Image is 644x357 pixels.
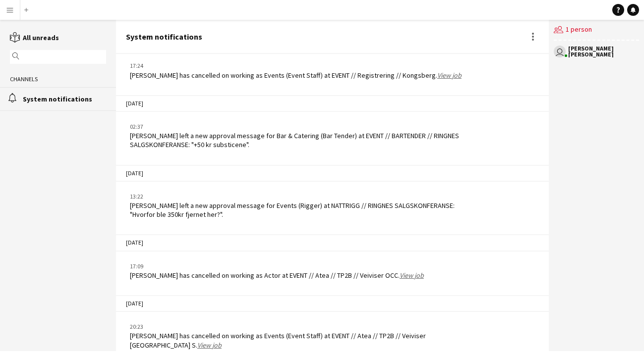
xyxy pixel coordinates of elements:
div: 17:24 [130,61,462,70]
div: 20:23 [130,322,472,331]
div: [PERSON_NAME] has cancelled on working as Actor at EVENT // Atea // TP2B // Veiviser OCC. [130,271,424,280]
a: View job [437,71,462,80]
div: [PERSON_NAME] left a new approval message for Bar & Catering (Bar Tender) at EVENT // BARTENDER /... [130,131,472,149]
div: [PERSON_NAME] [PERSON_NAME] [568,46,639,57]
div: 17:09 [130,262,424,271]
div: [PERSON_NAME] has cancelled on working as Events (Event Staff) at EVENT // Atea // TP2B // Veivis... [130,331,472,349]
div: System notifications [23,95,106,103]
div: [PERSON_NAME] left a new approval message for Events (Rigger) at NATTRIGG // RINGNES SALGSKONFERA... [130,201,472,219]
a: View job [197,341,222,350]
div: [PERSON_NAME] has cancelled on working as Events (Event Staff) at EVENT // Registrering // Kongsb... [130,71,462,80]
a: View job [400,271,424,280]
div: 13:22 [130,192,472,201]
div: System notifications [126,32,202,41]
div: [DATE] [116,295,549,312]
div: [DATE] [116,95,549,112]
div: [DATE] [116,234,549,251]
a: All unreads [10,33,59,42]
div: 1 person [554,20,639,41]
div: [DATE] [116,165,549,182]
div: 02:37 [130,122,472,131]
